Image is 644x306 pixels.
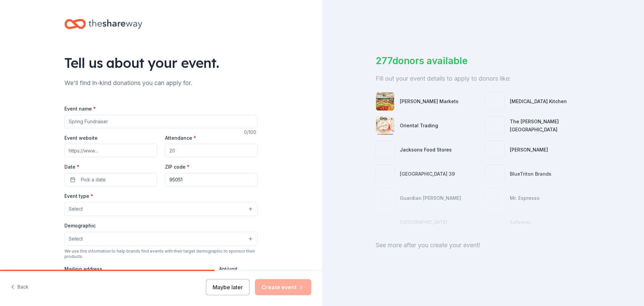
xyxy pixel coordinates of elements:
button: Back [11,280,29,294]
div: Tell us about your event. [64,53,258,72]
div: 0 /100 [244,128,258,136]
label: Event type [64,193,93,200]
div: The [PERSON_NAME][GEOGRAPHIC_DATA] [510,118,590,134]
div: We'll find in-kind donations you can apply for. [64,78,258,88]
label: Event name [64,105,96,112]
img: photo for Mollie Stone's Markets [376,92,394,111]
button: Select [64,232,258,246]
input: 20 [165,144,258,157]
input: 12345 (U.S. only) [165,173,258,186]
label: Mailing address [64,266,102,272]
button: Maybe later [206,279,250,295]
span: Pick a date [81,176,106,184]
span: Select [69,205,83,213]
label: Attendance [165,135,196,141]
img: photo for Taste Buds Kitchen [486,92,504,111]
div: [MEDICAL_DATA] Kitchen [510,97,567,105]
img: photo for Jacksons Food Stores [376,141,394,159]
div: [PERSON_NAME] Markets [400,97,459,105]
div: We use this information to help brands find events with their target demographic to sponsor their... [64,249,258,259]
div: Fill out your event details to apply to donors like: [376,73,590,84]
img: photo for Kendra Scott [486,141,504,159]
div: Jacksons Food Stores [400,146,452,154]
div: [PERSON_NAME] [510,146,548,154]
label: Date [64,164,157,170]
input: https://www... [64,144,157,157]
label: Event website [64,135,98,141]
img: photo for Oriental Trading [376,117,394,135]
label: Demographic [64,222,96,229]
button: Pick a date [64,173,157,186]
label: ZIP code [165,164,190,170]
div: See more after you create your event! [376,240,590,251]
span: Select [69,235,83,243]
img: photo for The Walt Disney Museum [486,117,504,135]
input: Spring Fundraiser [64,115,258,128]
button: Select [64,202,258,216]
div: 277 donors available [376,54,590,68]
div: Oriental Trading [400,122,438,130]
label: Apt/unit [219,266,237,272]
